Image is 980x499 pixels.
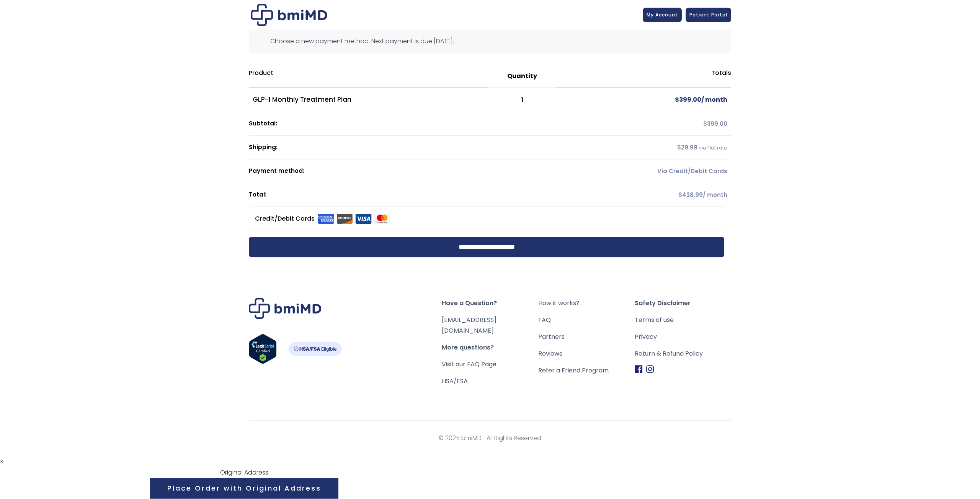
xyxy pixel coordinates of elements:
[355,214,372,224] img: Visa
[249,298,322,319] img: Brand Logo
[488,65,557,88] th: Quantity
[442,377,468,385] a: HSA/FSA
[557,159,731,183] td: Via Credit/Debit Cards
[538,348,635,359] a: Reviews
[442,315,497,335] a: [EMAIL_ADDRESS][DOMAIN_NAME]
[557,88,731,112] td: / month
[635,365,642,373] img: Facebook
[249,334,277,367] a: Verify LegitScript Approval for www.bmimd.com
[557,183,731,206] td: / month
[538,365,635,376] a: Refer a Friend Program
[249,65,488,88] th: Product
[678,191,682,199] span: $
[249,334,277,364] img: Verify Approval for www.bmimd.com
[442,342,538,353] span: More questions?
[538,315,635,325] a: FAQ
[675,95,701,104] span: 399.00
[249,112,557,136] th: Subtotal:
[686,8,731,22] a: Patient Portal
[699,145,727,151] small: via Flat rate
[635,298,731,309] span: Safety Disclaimer
[251,4,327,26] img: Checkout
[689,11,727,18] span: Patient Portal
[249,183,557,206] th: Total:
[643,8,682,22] a: My Account
[249,433,731,444] span: © 2025 bmiMD | All Rights Reserved
[675,95,679,104] span: $
[677,143,681,151] span: $
[678,191,703,199] span: 428.99
[647,11,678,18] span: My Account
[249,88,488,112] td: GLP-1 Monthly Treatment Plan
[488,88,557,112] td: 1
[374,214,390,224] img: Mastercard
[288,342,342,356] img: HSA-FSA
[538,332,635,342] a: Partners
[538,298,635,309] a: How it works?
[677,143,697,151] span: 29.99
[249,136,557,159] th: Shipping:
[557,65,731,88] th: Totals
[635,315,731,325] a: Terms of use
[703,120,727,128] span: 399.00
[703,120,707,128] span: $
[220,468,268,477] bold: Original Address
[255,213,390,225] label: Credit/Debit Cards
[249,30,731,53] div: Choose a new payment method. Next payment is due [DATE].
[635,348,731,359] a: Return & Refund Policy
[249,159,557,183] th: Payment method:
[150,478,338,499] button: Place Order with Original Address
[635,332,731,342] a: Privacy
[646,365,654,373] img: Instagram
[442,298,538,309] span: Have a Question?
[442,360,497,369] a: Visit our FAQ Page
[336,214,353,224] img: Discover
[318,214,334,224] img: Amex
